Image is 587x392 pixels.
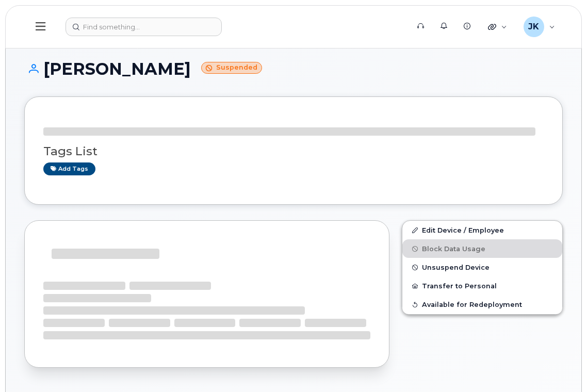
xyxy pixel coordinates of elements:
button: Transfer to Personal [402,276,562,295]
span: Unsuspend Device [422,264,490,271]
a: Edit Device / Employee [402,221,562,239]
button: Block Data Usage [402,239,562,258]
h1: [PERSON_NAME] [24,60,563,78]
h3: Tags List [43,145,544,158]
a: Add tags [43,162,95,175]
span: Available for Redeployment [422,301,522,308]
button: Unsuspend Device [402,258,562,276]
small: Suspended [201,62,262,74]
button: Available for Redeployment [402,295,562,314]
